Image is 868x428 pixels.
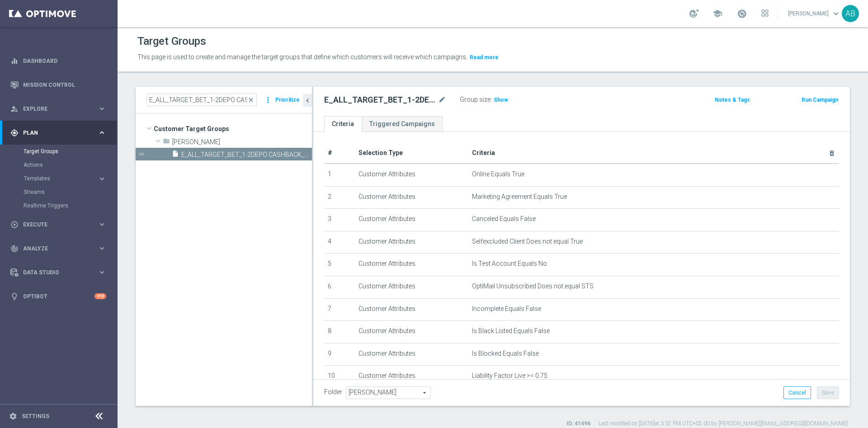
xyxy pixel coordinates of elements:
[24,199,117,212] div: Realtime Triggers
[842,5,859,22] div: AB
[24,158,117,172] div: Actions
[24,161,94,169] a: Actions
[712,9,722,19] span: school
[460,96,491,103] label: Group size
[137,53,467,61] span: This page is used to create and manage the target groups that define which customers will receive...
[24,175,107,182] button: Templates keyboard_arrow_right
[10,57,19,65] i: equalizer
[355,343,468,366] td: Customer Attributes
[472,282,594,290] span: OptiMail Unsubscribed Does not equal STS
[10,129,107,136] button: gps_fixed Plan keyboard_arrow_right
[324,366,355,388] td: 10
[324,116,362,132] a: Criteria
[172,150,179,160] i: insert_drive_file
[355,143,468,164] th: Selection Type
[22,414,49,419] a: Settings
[98,104,106,113] i: keyboard_arrow_right
[24,188,94,196] a: Streams
[472,170,524,178] span: Online Equals True
[714,95,751,105] button: Notes & Tags
[324,186,355,209] td: 2
[472,215,536,223] span: Canceled Equals False
[472,238,583,245] span: Selfexcluded Client Does not equal True
[469,52,500,62] button: Read more
[24,145,117,158] div: Target Groups
[94,293,106,299] div: +10
[566,420,590,428] label: ID: 41496
[355,254,468,276] td: Customer Attributes
[324,143,355,164] th: #
[324,276,355,298] td: 6
[98,174,106,183] i: keyboard_arrow_right
[9,412,17,420] i: settings
[324,343,355,366] td: 9
[23,222,98,227] span: Execute
[10,245,107,252] div: track_changes Analyze keyboard_arrow_right
[494,97,508,103] span: Show
[24,185,117,199] div: Streams
[137,35,206,48] h1: Target Groups
[10,49,106,73] div: Dashboard
[355,164,468,186] td: Customer Attributes
[828,150,835,157] i: delete_forever
[10,81,107,89] div: Mission Control
[10,57,107,65] div: equalizer Dashboard
[10,105,107,113] button: person_search Explore keyboard_arrow_right
[599,420,848,428] label: Last modified on [DATE] at 3:32 PM UTC+02:00 by [PERSON_NAME][EMAIL_ADDRESS][DOMAIN_NAME]
[10,129,98,137] div: Plan
[10,245,98,253] div: Analyze
[472,305,541,313] span: Incomplete Equals False
[324,231,355,254] td: 4
[247,96,255,103] span: close
[24,172,117,185] div: Templates
[324,298,355,321] td: 7
[23,106,98,112] span: Explore
[10,293,107,300] button: lightbulb Optibot +10
[10,269,107,276] button: Data Studio keyboard_arrow_right
[98,220,106,229] i: keyboard_arrow_right
[787,7,842,20] a: [PERSON_NAME]keyboard_arrow_down
[355,209,468,231] td: Customer Attributes
[472,149,495,156] span: Criteria
[362,116,443,132] a: Triggered Campaigns
[324,164,355,186] td: 1
[10,105,98,113] div: Explore
[472,350,539,357] span: Is Blocked Equals False
[801,95,839,105] button: Run Campaign
[264,94,273,106] i: more_vert
[355,298,468,321] td: Customer Attributes
[274,94,301,106] button: Prioritize
[23,49,106,73] a: Dashboard
[24,202,94,209] a: Realtime Triggers
[324,321,355,343] td: 8
[172,138,312,146] span: And&#x17C;elika B.
[23,130,98,136] span: Plan
[24,176,98,181] div: Templates
[98,268,106,277] i: keyboard_arrow_right
[817,386,839,399] button: Save
[10,221,19,229] i: play_circle_outline
[98,244,106,253] i: keyboard_arrow_right
[10,73,106,97] div: Mission Control
[10,105,19,113] i: person_search
[146,94,257,106] input: Quick find group or folder
[23,73,106,97] a: Mission Control
[324,254,355,276] td: 5
[10,221,107,228] button: play_circle_outline Execute keyboard_arrow_right
[355,276,468,298] td: Customer Attributes
[24,176,89,181] span: Templates
[163,137,170,148] i: folder
[472,372,547,380] span: Liability Factor Live >= 0.75
[324,94,436,105] h2: E_ALL_TARGET_BET_1-2DEPO CASHBACK_REM_041025
[303,94,312,107] button: chevron_left
[783,386,811,399] button: Cancel
[23,284,94,308] a: Optibot
[10,221,98,229] div: Execute
[324,388,342,396] label: Folder
[10,268,98,277] div: Data Studio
